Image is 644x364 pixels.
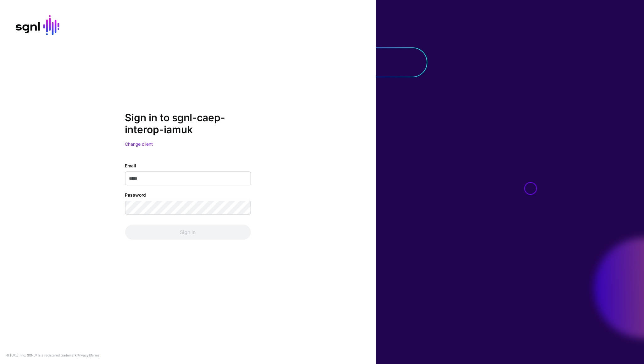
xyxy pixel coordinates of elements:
[77,353,89,357] a: Privacy
[90,353,99,357] a: Terms
[125,162,136,169] label: Email
[6,353,99,358] div: © [URL], Inc. SGNL® is a registered trademark. &
[125,192,146,198] label: Password
[125,141,153,147] a: Change client
[125,112,251,136] h2: Sign in to sgnl-caep-interop-iamuk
